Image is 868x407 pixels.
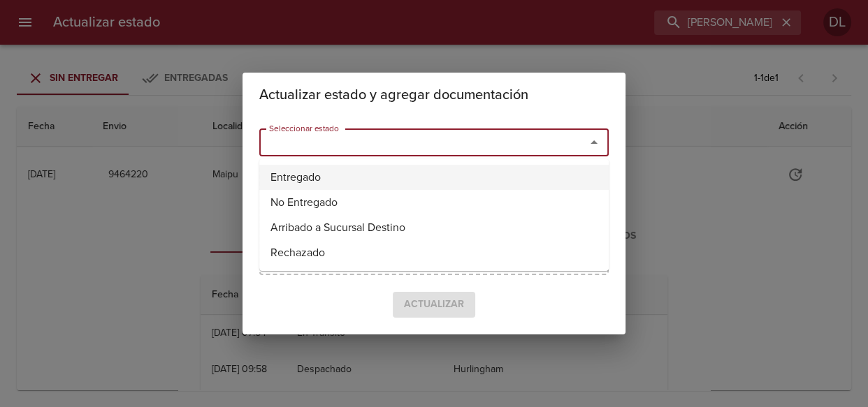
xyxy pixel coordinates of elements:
button: Close [584,133,604,152]
li: Rechazado [259,240,609,265]
li: Entregado [259,165,609,190]
h2: Actualizar estado y agregar documentación [259,84,609,106]
span: Seleccione un estado para confirmar [393,292,475,318]
li: Arribado a Sucursal Destino [259,215,609,240]
li: No Entregado [259,190,609,215]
